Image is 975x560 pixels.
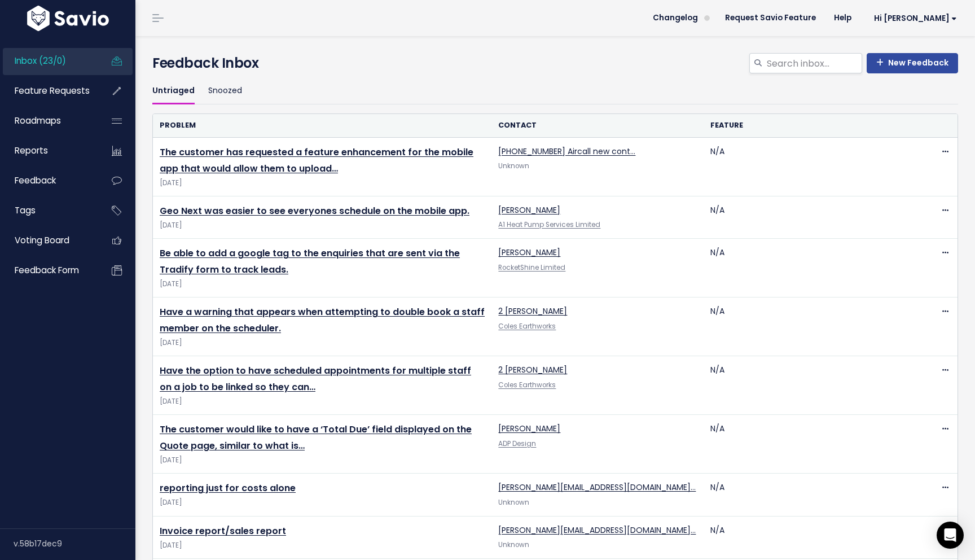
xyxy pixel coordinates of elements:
a: Have the option to have scheduled appointments for multiple staff on a job to be linked so they can… [160,364,471,393]
a: Untriaged [152,78,195,104]
span: Feedback form [15,264,79,276]
span: [DATE] [160,337,485,349]
span: Feature Requests [15,85,90,97]
a: New Feedback [867,53,958,73]
a: The customer would like to have a ‘Total Due’ field displayed on the Quote page, similar to what is… [160,423,472,452]
a: Feature Requests [3,78,94,104]
span: [DATE] [160,497,485,509]
a: [PHONE_NUMBER] Aircall new cont… [498,146,635,157]
span: [DATE] [160,540,485,552]
th: Feature [704,114,915,137]
a: The customer has requested a feature enhancement for the mobile app that would allow them to upload… [160,146,473,175]
span: Unknown [498,498,529,507]
a: [PERSON_NAME] [498,423,560,434]
th: Problem [153,114,491,137]
a: Reports [3,138,94,164]
span: Unknown [498,540,529,549]
a: Coles Earthworks [498,380,556,390]
span: [DATE] [160,177,485,189]
a: Have a warning that appears when attempting to double book a staff member on the scheduler. [160,305,485,335]
span: Voting Board [15,234,69,246]
span: [DATE] [160,454,485,466]
a: Voting Board [3,228,94,253]
td: N/A [704,138,915,196]
td: N/A [704,356,915,415]
a: RocketShine Limited [498,263,565,272]
input: Search inbox... [766,53,862,73]
a: [PERSON_NAME] [498,247,560,258]
span: Feedback [15,174,56,186]
span: Changelog [653,14,698,22]
a: Feedback form [3,257,94,283]
td: N/A [704,474,915,516]
a: reporting just for costs alone [160,482,296,495]
span: [DATE] [160,278,485,290]
td: N/A [704,196,915,239]
a: Be able to add a google tag to the enquiries that are sent via the Tradify form to track leads. [160,247,460,276]
span: Inbox (23/0) [15,55,66,67]
h4: Feedback Inbox [152,53,958,73]
td: N/A [704,239,915,297]
a: Geo Next was easier to see everyones schedule on the mobile app. [160,204,469,217]
td: N/A [704,516,915,558]
span: Unknown [498,161,529,170]
a: 2 [PERSON_NAME] [498,364,567,375]
span: [DATE] [160,396,485,408]
span: Roadmaps [15,115,61,126]
a: 2 [PERSON_NAME] [498,305,567,317]
a: Roadmaps [3,108,94,134]
span: Tags [15,204,36,216]
a: Feedback [3,168,94,194]
td: N/A [704,415,915,474]
div: Open Intercom Messenger [937,522,964,549]
a: ADP Design [498,439,536,448]
a: Coles Earthworks [498,322,556,331]
a: Request Savio Feature [716,10,825,27]
a: Invoice report/sales report [160,524,286,537]
a: Snoozed [208,78,242,104]
th: Contact [491,114,703,137]
a: [PERSON_NAME][EMAIL_ADDRESS][DOMAIN_NAME]… [498,482,696,493]
td: N/A [704,297,915,356]
div: v.58b17dec9 [14,529,135,558]
span: Reports [15,145,48,156]
a: Inbox (23/0) [3,48,94,74]
a: [PERSON_NAME] [498,204,560,216]
a: Tags [3,198,94,224]
img: logo-white.9d6f32f41409.svg [24,6,112,31]
span: Hi [PERSON_NAME] [874,14,957,23]
a: Hi [PERSON_NAME] [860,10,966,27]
a: Help [825,10,860,27]
span: [DATE] [160,220,485,231]
a: A1 Heat Pump Services Limited [498,220,600,229]
ul: Filter feature requests [152,78,958,104]
a: [PERSON_NAME][EMAIL_ADDRESS][DOMAIN_NAME]… [498,524,696,536]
